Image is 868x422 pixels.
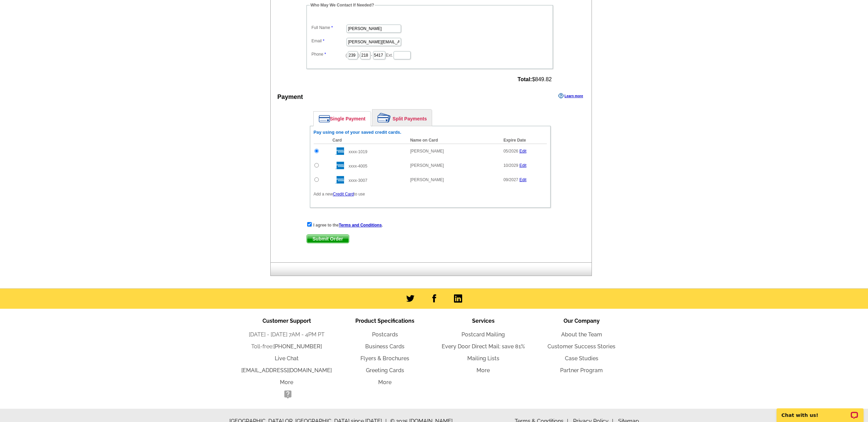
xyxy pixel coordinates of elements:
span: [PERSON_NAME] [410,149,444,154]
a: Learn more [558,93,583,99]
span: Product Specifications [355,318,414,324]
li: [DATE] - [DATE] 7AM - 4PM PT [238,331,336,339]
a: Terms and Conditions [339,223,382,228]
a: Postcard Mailing [461,331,505,338]
a: Mailing Lists [467,355,499,362]
a: Edit [520,177,527,182]
h6: Pay using one of your saved credit cards. [314,130,547,135]
span: 05/2026 [503,149,518,154]
a: More [378,379,392,385]
span: 09/2027 [503,177,518,182]
p: Add a new to use [314,191,547,197]
a: Single Payment [314,112,371,126]
span: $849.82 [517,76,552,83]
a: Case Studies [565,355,598,362]
a: Partner Program [560,367,603,374]
div: Payment [278,92,303,102]
span: Submit Order [307,235,349,243]
span: 10/2029 [503,163,518,168]
img: amex.gif [332,147,344,155]
th: Card [329,137,407,144]
span: xxxx-1019 [348,149,367,154]
span: xxxx-3007 [348,178,367,183]
img: single-payment.png [319,115,330,122]
a: Postcards [372,331,398,338]
img: amex.gif [332,176,344,184]
label: Email [312,38,346,44]
a: About the Team [561,331,602,338]
legend: Who May We Contact If Needed? [310,2,375,8]
span: Services [472,318,495,324]
th: Expire Date [500,137,547,144]
a: Live Chat [275,355,299,362]
a: Credit Card [333,192,354,197]
img: amex.gif [332,162,344,169]
iframe: LiveChat chat widget [772,401,868,422]
span: Our Company [564,318,600,324]
a: More [280,379,293,385]
a: Edit [520,163,527,168]
label: Phone [312,51,346,57]
span: [PERSON_NAME] [410,177,444,182]
a: Greeting Cards [366,367,404,374]
span: [PERSON_NAME] [410,163,444,168]
dd: ( ) - Ext. [310,49,550,60]
strong: I agree to the . [313,223,383,228]
strong: Total: [517,76,532,82]
a: Edit [520,149,527,154]
img: split-payment.png [378,113,391,122]
a: [PHONE_NUMBER] [273,343,322,350]
span: Customer Support [262,318,311,324]
a: More [476,367,490,374]
li: Toll-free: [238,343,336,351]
a: Flyers & Brochures [360,355,409,362]
span: xxxx-4005 [348,164,367,169]
a: [EMAIL_ADDRESS][DOMAIN_NAME] [241,367,332,374]
th: Name on Card [407,137,500,144]
a: Split Payments [372,110,432,126]
label: Full Name [312,25,346,31]
a: Every Door Direct Mail: save 81% [442,343,525,350]
a: Customer Success Stories [547,343,615,350]
a: Business Cards [365,343,404,350]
